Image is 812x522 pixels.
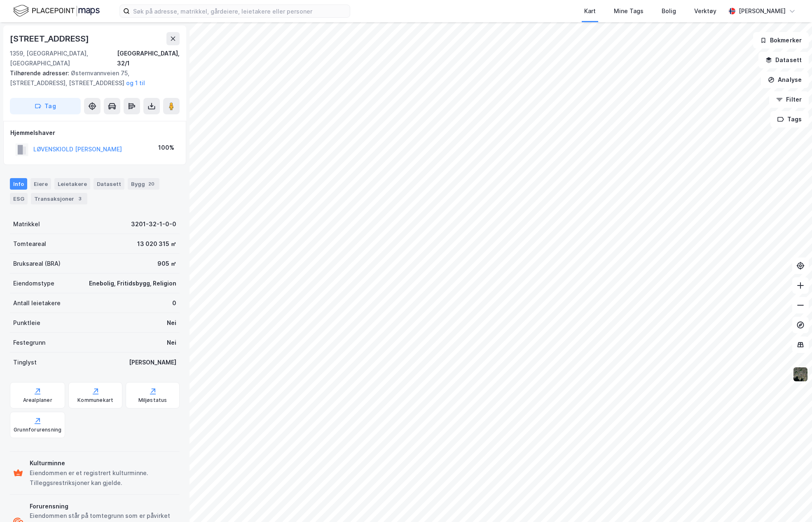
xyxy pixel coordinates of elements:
[14,427,61,433] div: Grunnforurensning
[753,32,809,49] button: Bokmerker
[10,178,27,190] div: Info
[30,178,51,190] div: Eiere
[89,278,176,288] div: Enebolig, Fritidsbygg, Religion
[94,178,124,190] div: Datasett
[758,52,809,68] button: Datasett
[13,278,54,288] div: Eiendomstype
[10,128,179,138] div: Hjemmelshaver
[117,49,180,68] div: [GEOGRAPHIC_DATA], 32/1
[769,91,809,108] button: Filter
[771,483,812,522] iframe: Chat Widget
[172,298,176,308] div: 0
[10,70,71,77] span: Tilhørende adresser:
[76,195,84,203] div: 3
[13,239,46,249] div: Tomteareal
[13,4,100,18] img: logo.f888ab2527a4732fd821a326f86c7f29.svg
[793,367,808,382] img: 9k=
[158,143,174,153] div: 100%
[23,397,52,404] div: Arealplaner
[137,239,176,249] div: 13 020 315 ㎡
[10,193,28,204] div: ESG
[167,318,176,328] div: Nei
[10,32,91,45] div: [STREET_ADDRESS]
[13,318,40,328] div: Punktleie
[10,49,117,68] div: 1359, [GEOGRAPHIC_DATA], [GEOGRAPHIC_DATA]
[129,357,176,367] div: [PERSON_NAME]
[13,298,61,308] div: Antall leietakere
[13,357,37,367] div: Tinglyst
[30,501,176,511] div: Forurensning
[761,72,809,88] button: Analyse
[739,6,786,16] div: [PERSON_NAME]
[157,259,176,269] div: 905 ㎡
[694,6,716,16] div: Verktøy
[167,338,176,348] div: Nei
[128,178,159,190] div: Bygg
[77,397,113,404] div: Kommunekart
[614,6,644,16] div: Mine Tags
[130,5,350,17] input: Søk på adresse, matrikkel, gårdeiere, leietakere eller personer
[147,180,156,188] div: 20
[30,458,176,468] div: Kulturminne
[662,6,676,16] div: Bolig
[138,397,167,404] div: Miljøstatus
[10,98,81,114] button: Tag
[770,111,809,128] button: Tags
[13,259,61,269] div: Bruksareal (BRA)
[131,219,176,229] div: 3201-32-1-0-0
[771,483,812,522] div: Kontrollprogram for chat
[54,178,90,190] div: Leietakere
[10,68,173,88] div: Østernvannveien 75, [STREET_ADDRESS], [STREET_ADDRESS]
[30,468,176,488] div: Eiendommen er et registrert kulturminne. Tilleggsrestriksjoner kan gjelde.
[13,219,40,229] div: Matrikkel
[13,338,45,348] div: Festegrunn
[584,6,596,16] div: Kart
[31,193,87,204] div: Transaksjoner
